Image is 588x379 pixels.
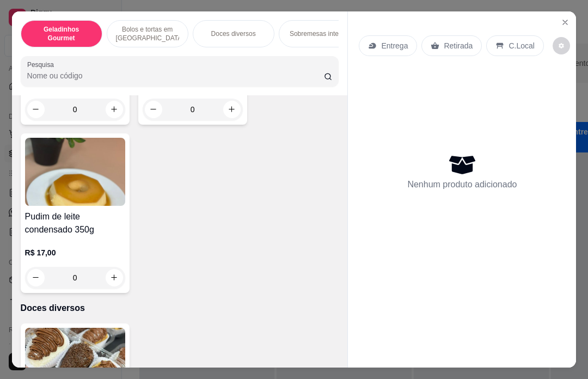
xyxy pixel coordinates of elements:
[381,40,408,51] p: Entrega
[25,210,125,236] h4: Pudim de leite condensado 350g
[290,29,349,38] p: Sobremesas inteiras
[27,70,324,81] input: Pesquisa
[223,101,241,118] button: increase-product-quantity
[21,302,339,315] p: Doces diversos
[27,269,45,286] button: decrease-product-quantity
[106,269,123,286] button: increase-product-quantity
[106,101,123,118] button: increase-product-quantity
[30,25,93,42] p: Geladinhos Gourmet
[407,178,517,191] p: Nenhum produto adicionado
[444,40,473,51] p: Retirada
[27,101,45,118] button: decrease-product-quantity
[553,37,570,54] button: decrease-product-quantity
[116,25,179,42] p: Bolos e tortas em [GEOGRAPHIC_DATA]
[556,14,574,31] button: Close
[509,40,534,51] p: C.Local
[211,29,256,38] p: Doces diversos
[25,247,125,258] p: R$ 17,00
[25,138,125,206] img: product-image
[27,60,58,69] label: Pesquisa
[145,101,162,118] button: decrease-product-quantity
